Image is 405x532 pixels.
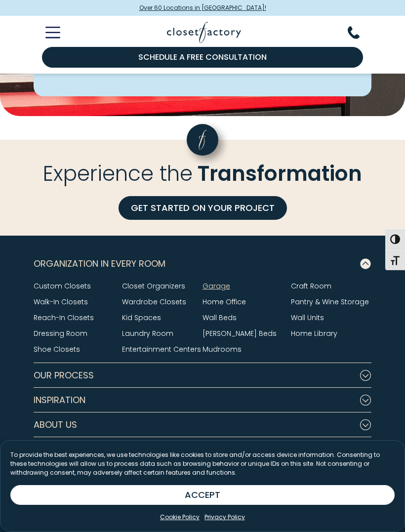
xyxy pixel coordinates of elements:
[34,388,85,412] span: Inspiration
[34,344,80,354] a: Shoe Closets
[202,281,230,291] a: Garage
[34,363,94,388] span: Our Process
[122,344,201,354] a: Entertainment Centers
[291,297,369,307] a: Pantry & Wine Storage
[34,313,94,323] a: Reach-In Closets
[202,328,277,338] a: [PERSON_NAME] Beds
[385,249,405,270] button: Toggle Font size
[139,3,266,12] span: Over 60 Locations in [GEOGRAPHIC_DATA]!
[42,47,363,68] a: Schedule a Free Consultation
[34,412,77,437] span: About Us
[34,437,371,462] button: Footer Subnav Button - Partners
[202,313,237,323] a: Wall Beds
[34,297,88,307] a: Walk-In Closets
[34,251,371,276] button: Footer Subnav Button - Organization in Every Room
[34,388,371,412] button: Footer Subnav Button - Inspiration
[34,328,87,338] a: Dressing Room
[10,485,395,505] button: ACCEPT
[122,328,173,338] a: Laundry Room
[34,281,91,291] a: Custom Closets
[291,313,324,323] a: Wall Units
[34,27,60,39] button: Toggle Mobile Menu
[202,297,246,307] a: Home Office
[43,159,193,188] span: Experience the
[10,450,395,477] p: To provide the best experiences, we use technologies like cookies to store and/or access device i...
[385,229,405,249] button: Toggle High Contrast
[34,437,77,462] span: Partners
[291,328,337,338] a: Home Library
[122,297,186,307] a: Wardrobe Closets
[122,313,161,323] a: Kid Spaces
[167,22,241,43] img: Closet Factory Logo
[34,412,371,437] button: Footer Subnav Button - About Us
[160,513,200,522] a: Cookie Policy
[119,196,287,220] a: GET STARTED ON YOUR PROJECT
[34,363,371,388] button: Footer Subnav Button - Our Process
[348,26,371,39] button: Phone Number
[198,159,362,188] span: Transformation
[34,251,165,276] span: Organization in Every Room
[122,281,185,291] a: Closet Organizers
[204,513,245,522] a: Privacy Policy
[291,281,331,291] a: Craft Room
[202,344,242,354] a: Mudrooms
